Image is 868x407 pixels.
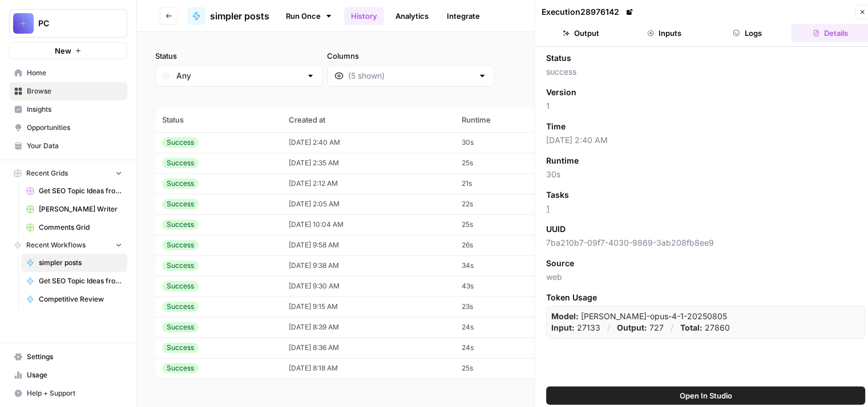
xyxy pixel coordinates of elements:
p: 27133 [551,322,600,333]
span: simpler posts [39,258,122,268]
a: [PERSON_NAME] Writer [21,200,127,218]
span: Source [546,258,574,269]
a: simpler posts [187,7,269,25]
p: 27860 [680,322,730,333]
td: [DATE] 8:18 AM [282,358,455,378]
a: Comments Grid [21,218,127,237]
a: Settings [9,348,127,366]
span: Help + Support [27,388,122,398]
th: Runtime [455,107,563,132]
td: [DATE] 2:40 AM [282,132,455,153]
a: Opportunities [9,119,127,137]
span: Time [546,121,566,132]
a: History [344,7,384,25]
td: 23s [455,296,563,317]
div: Success [162,178,199,189]
strong: Total: [680,323,703,332]
a: Analytics [389,7,435,25]
div: Success [162,343,199,353]
span: Opportunities [27,123,122,133]
span: (12 records) [155,87,850,107]
td: 26s [455,235,563,255]
button: Open In Studio [546,386,865,405]
div: Success [162,281,199,291]
img: PC Logo [13,13,34,34]
strong: Input: [551,323,575,332]
button: Recent Grids [9,165,127,182]
th: Created at [282,107,455,132]
div: Success [162,219,199,230]
span: Comments Grid [39,222,122,233]
div: Success [162,322,199,332]
td: 25s [455,358,563,378]
button: Help + Support [9,384,127,402]
span: Status [546,52,571,64]
button: Inputs [625,24,704,42]
td: [DATE] 9:15 AM [282,296,455,317]
td: [DATE] 9:38 AM [282,255,455,276]
a: Get SEO Topic Ideas from Competitors [21,182,127,200]
strong: Output: [617,323,647,332]
a: Insights [9,100,127,119]
td: 25s [455,214,563,235]
span: Settings [27,352,122,362]
div: Success [162,199,199,209]
td: [DATE] 9:58 AM [282,235,455,255]
strong: Model: [551,311,579,321]
td: [DATE] 8:39 AM [282,317,455,337]
span: UUID [546,223,566,235]
span: Get SEO Topic Ideas from Competitors [39,186,122,196]
span: Recent Grids [26,168,68,178]
span: [DATE] 2:40 AM [546,135,865,146]
button: Output [542,24,620,42]
span: Tasks [546,189,569,201]
a: Integrate [440,7,487,25]
button: Workspace: PC [9,9,127,38]
input: (5 shown) [348,70,473,82]
td: [DATE] 2:35 AM [282,153,455,173]
td: [DATE] 8:36 AM [282,337,455,358]
a: Home [9,64,127,82]
div: Success [162,240,199,250]
div: Success [162,363,199,373]
span: web [546,271,865,283]
span: Insights [27,104,122,115]
a: Your Data [9,137,127,155]
td: [DATE] 9:30 AM [282,276,455,296]
span: simpler posts [210,9,269,23]
span: success [546,66,865,78]
a: Usage [9,366,127,384]
td: [DATE] 10:04 AM [282,214,455,235]
a: 1 [546,203,550,213]
span: [PERSON_NAME] Writer [39,204,122,214]
td: 22s [455,194,563,214]
div: Success [162,158,199,168]
a: simpler posts [21,254,127,272]
span: Runtime [546,155,579,166]
td: 34s [455,255,563,276]
label: Status [155,50,322,62]
span: Usage [27,370,122,380]
td: 24s [455,317,563,337]
td: 25s [455,153,563,173]
a: Competitive Review [21,290,127,308]
span: 7ba210b7-09f7-4030-9869-3ab208fb8ee9 [546,237,865,249]
label: Columns [327,50,494,62]
span: New [55,45,71,56]
td: 30s [455,132,563,153]
th: Status [155,107,282,132]
div: Execution 28976142 [542,6,635,18]
span: Your Data [27,141,122,151]
a: Run Once [278,6,340,26]
span: Token Usage [546,292,865,303]
span: Recent Workflows [26,240,86,250]
p: / [671,322,673,333]
a: Browse [9,82,127,100]
div: Success [162,137,199,148]
span: Get SEO Topic Ideas from Competitors [39,276,122,286]
span: Competitive Review [39,294,122,304]
span: Version [546,87,576,98]
td: 43s [455,276,563,296]
p: 727 [617,322,664,333]
span: 1 [546,100,865,112]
